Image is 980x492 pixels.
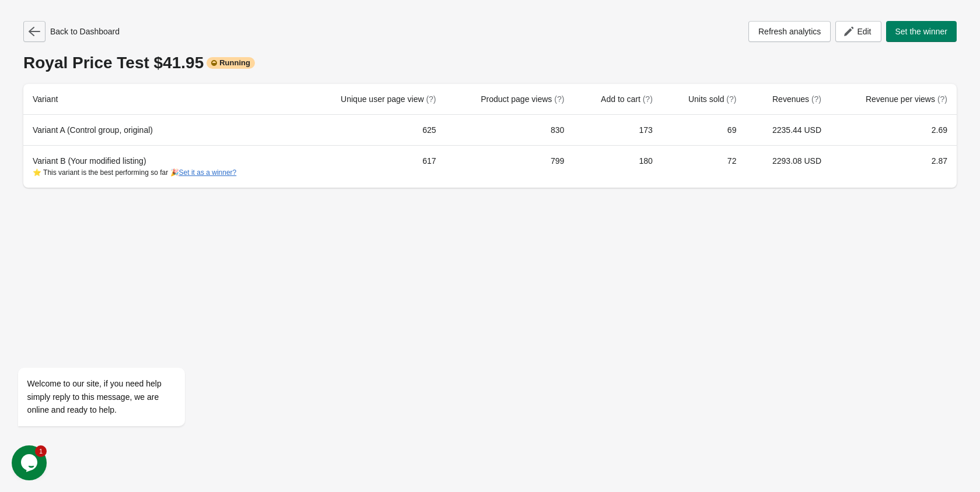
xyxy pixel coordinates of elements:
[302,115,445,145] td: 625
[831,145,957,188] td: 2.87
[33,124,293,136] div: Variant A (Control group, original)
[446,115,574,145] td: 830
[601,94,653,104] span: Add to cart
[758,27,821,36] span: Refresh analytics
[886,21,957,42] button: Set the winner
[481,94,564,104] span: Product page views
[662,145,746,188] td: 72
[426,94,436,104] span: (?)
[302,145,445,188] td: 617
[23,21,120,42] div: Back to Dashboard
[33,155,293,178] div: Variant B (Your modified listing)
[12,445,49,480] iframe: chat widget
[748,21,831,42] button: Refresh analytics
[726,94,736,104] span: (?)
[446,145,574,188] td: 799
[12,262,222,440] iframe: chat widget
[831,115,957,145] td: 2.69
[33,167,293,178] div: ⭐ This variant is the best performing so far 🎉
[835,21,881,42] button: Edit
[179,168,237,177] button: Set it as a winner?
[643,94,653,104] span: (?)
[554,94,564,104] span: (?)
[573,145,661,188] td: 180
[857,27,871,36] span: Edit
[895,27,948,36] span: Set the winner
[866,94,947,104] span: Revenue per views
[662,115,746,145] td: 69
[811,94,821,104] span: (?)
[573,115,661,145] td: 173
[23,84,302,115] th: Variant
[745,145,831,188] td: 2293.08 USD
[341,94,436,104] span: Unique user page view
[688,94,736,104] span: Units sold
[206,57,255,69] div: Running
[745,115,831,145] td: 2235.44 USD
[937,94,947,104] span: (?)
[772,94,821,104] span: Revenues
[23,54,957,72] div: Royal Price Test $41.95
